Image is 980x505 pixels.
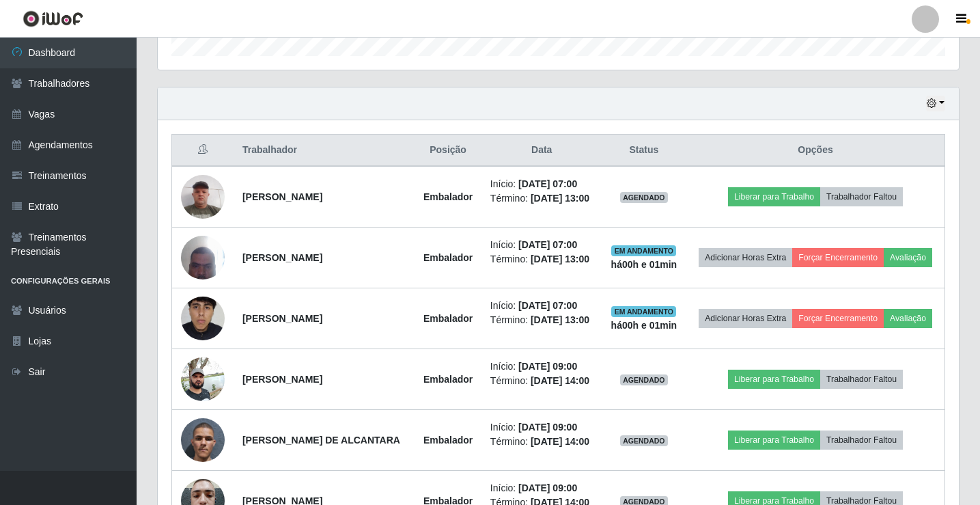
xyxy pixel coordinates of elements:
strong: Embalador [423,313,473,324]
li: Início: [490,238,593,252]
strong: há 00 h e 01 min [611,259,677,270]
button: Trabalhador Faltou [820,370,903,389]
li: Início: [490,177,593,191]
strong: [PERSON_NAME] DE ALCANTARA [242,435,400,446]
th: Status [602,135,686,167]
span: AGENDADO [620,374,668,385]
li: Início: [490,359,593,374]
strong: Embalador [423,252,473,263]
strong: [PERSON_NAME] [242,191,322,202]
th: Posição [414,135,482,167]
button: Avaliação [884,309,932,328]
button: Liberar para Trabalho [728,370,820,389]
strong: Embalador [423,191,473,202]
li: Início: [490,299,593,313]
button: Trabalhador Faltou [820,187,903,206]
th: Opções [686,135,944,167]
img: 1702417487415.jpeg [181,350,225,408]
span: EM ANDAMENTO [611,306,676,317]
time: [DATE] 14:00 [531,375,589,386]
li: Início: [490,481,593,495]
button: Liberar para Trabalho [728,431,820,450]
button: Liberar para Trabalho [728,187,820,206]
li: Término: [490,313,593,327]
button: Adicionar Horas Extra [699,248,792,267]
th: Trabalhador [234,135,414,167]
time: [DATE] 13:00 [531,193,589,204]
li: Término: [490,252,593,267]
span: AGENDADO [620,435,668,446]
button: Forçar Encerramento [792,248,884,267]
button: Avaliação [884,248,932,267]
th: Data [482,135,602,167]
li: Término: [490,374,593,388]
li: Término: [490,191,593,206]
time: [DATE] 14:00 [531,436,589,447]
li: Início: [490,420,593,435]
img: 1709375112510.jpeg [181,167,225,226]
strong: há 00 h e 01 min [611,320,677,331]
li: Término: [490,435,593,449]
time: [DATE] 09:00 [518,482,577,493]
button: Adicionar Horas Extra [699,309,792,328]
time: [DATE] 13:00 [531,314,589,325]
span: EM ANDAMENTO [611,245,676,256]
strong: Embalador [423,435,473,446]
strong: [PERSON_NAME] [242,313,322,324]
strong: [PERSON_NAME] [242,252,322,263]
span: AGENDADO [620,192,668,203]
button: Forçar Encerramento [792,309,884,328]
time: [DATE] 13:00 [531,254,589,264]
img: 1722619557508.jpeg [181,228,225,286]
strong: Embalador [423,374,473,385]
time: [DATE] 07:00 [518,178,577,189]
time: [DATE] 09:00 [518,361,577,372]
button: Trabalhador Faltou [820,431,903,450]
img: CoreUI Logo [23,10,83,27]
time: [DATE] 07:00 [518,239,577,250]
strong: [PERSON_NAME] [242,374,322,385]
time: [DATE] 07:00 [518,300,577,311]
img: 1733491183363.jpeg [181,270,225,367]
time: [DATE] 09:00 [518,422,577,433]
img: 1730850583959.jpeg [181,401,225,479]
